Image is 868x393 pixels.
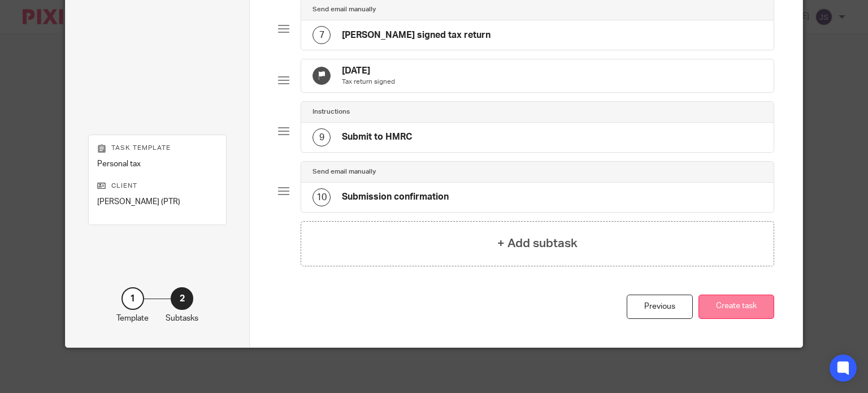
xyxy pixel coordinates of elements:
div: 7 [313,26,331,44]
div: 9 [313,128,331,146]
h4: Submit to HMRC [342,131,412,143]
p: Client [97,182,218,191]
h4: Send email manually [313,167,376,176]
div: 10 [313,188,331,206]
h4: [PERSON_NAME] signed tax return [342,29,491,41]
div: 1 [121,287,144,310]
h4: [DATE] [342,65,395,77]
p: Template [116,313,149,324]
div: Previous [627,295,693,319]
p: Tax return signed [342,77,395,87]
div: 2 [171,287,193,310]
h4: Submission confirmation [342,191,449,203]
h4: Send email manually [313,5,376,14]
h4: Instructions [313,107,350,116]
button: Create task [698,295,774,319]
h4: + Add subtask [497,235,578,252]
p: Personal tax [97,158,218,170]
p: Task template [97,144,218,153]
p: [PERSON_NAME] (PTR) [97,196,218,208]
p: Subtasks [166,313,198,324]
